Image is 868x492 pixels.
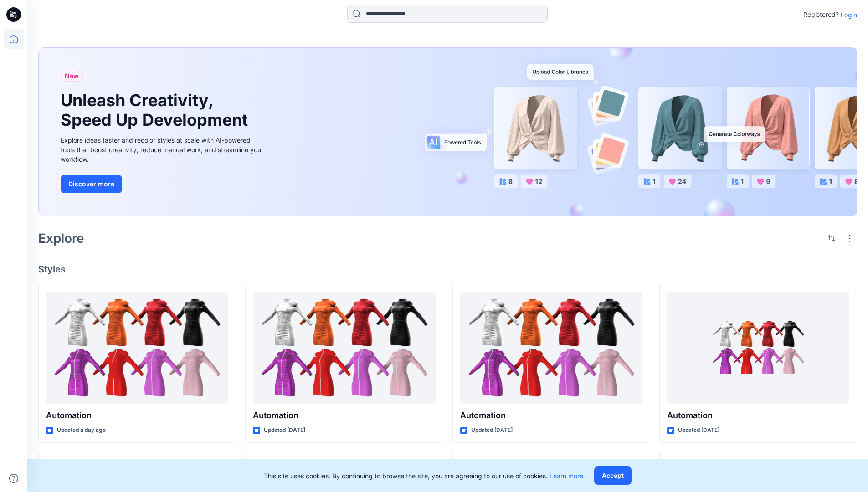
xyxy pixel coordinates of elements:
[46,409,228,422] p: Automation
[678,425,719,435] p: Updated [DATE]
[61,91,252,130] h1: Unleash Creativity, Speed Up Development
[841,10,857,20] p: Login
[46,292,228,404] a: Automation
[264,471,583,481] p: This site uses cookies. By continuing to browse the site, you are agreeing to our use of cookies.
[61,135,266,164] div: Explore ideas faster and recolor styles at scale with AI-powered tools that boost creativity, red...
[57,425,106,435] p: Updated a day ago
[667,292,849,404] a: Automation
[460,409,642,422] p: Automation
[667,409,849,422] p: Automation
[253,409,435,422] p: Automation
[594,466,632,485] button: Accept
[471,425,513,435] p: Updated [DATE]
[65,71,79,82] span: New
[38,231,84,246] h2: Explore
[61,175,122,193] button: Discover more
[803,9,839,20] p: Registered?
[550,472,583,480] a: Learn more
[38,264,857,275] h4: Styles
[460,292,642,404] a: Automation
[253,292,435,404] a: Automation
[264,425,305,435] p: Updated [DATE]
[61,175,266,193] a: Discover more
